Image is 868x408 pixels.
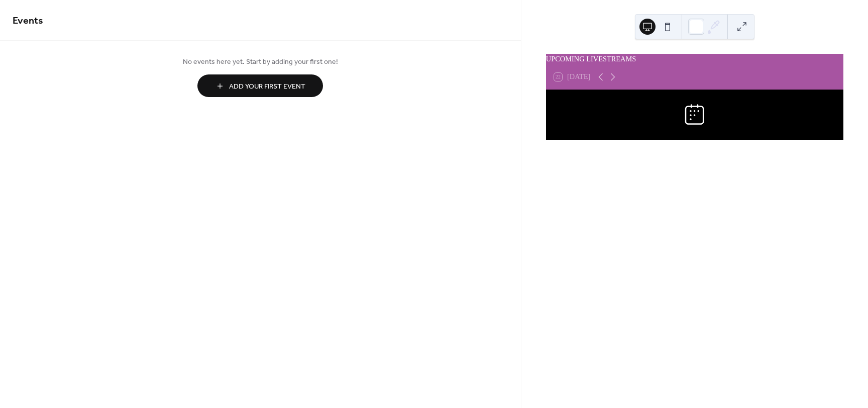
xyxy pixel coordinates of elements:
[13,74,508,97] a: Add Your First Event
[197,74,323,97] button: Add Your First Event
[546,54,843,65] div: UPCOMING LIVESTREAMS
[13,57,508,67] span: No events here yet. Start by adding your first one!
[13,11,43,31] span: Events
[229,81,305,92] span: Add Your First Event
